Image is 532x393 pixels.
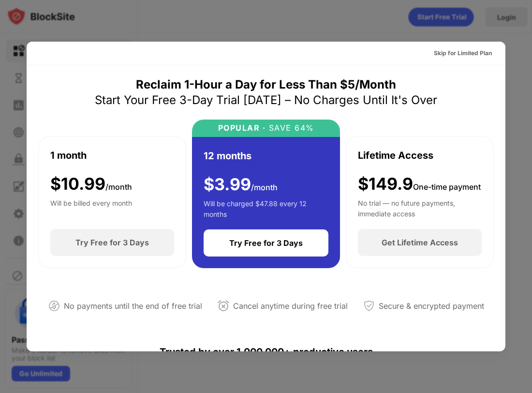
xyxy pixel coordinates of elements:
[229,238,303,248] div: Try Free for 3 Days
[413,182,481,192] span: One-time payment
[379,299,484,313] div: Secure & encrypted payment
[204,198,328,218] div: Will be charged $47.88 every 12 months
[382,238,458,247] div: Get Lifetime Access
[105,182,132,192] span: /month
[363,300,375,312] img: secured-payment
[434,48,492,58] div: Skip for Limited Plan
[50,174,132,194] div: $ 10.99
[75,238,149,247] div: Try Free for 3 Days
[218,123,266,133] div: POPULAR ·
[204,175,278,195] div: $ 3.99
[358,148,433,163] div: Lifetime Access
[50,148,87,163] div: 1 month
[204,149,251,163] div: 12 months
[136,77,396,92] div: Reclaim 1-Hour a Day for Less Than $5/Month
[251,182,278,192] span: /month
[358,174,481,194] div: $149.9
[95,92,437,108] div: Start Your Free 3-Day Trial [DATE] – No Charges Until It's Over
[64,299,202,313] div: No payments until the end of free trial
[358,198,482,217] div: No trial — no future payments, immediate access
[48,300,60,312] img: not-paying
[50,198,132,217] div: Will be billed every month
[218,300,229,312] img: cancel-anytime
[266,123,314,133] div: SAVE 64%
[38,329,494,375] div: Trusted by over 1,000,000+ productive users
[233,299,348,313] div: Cancel anytime during free trial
